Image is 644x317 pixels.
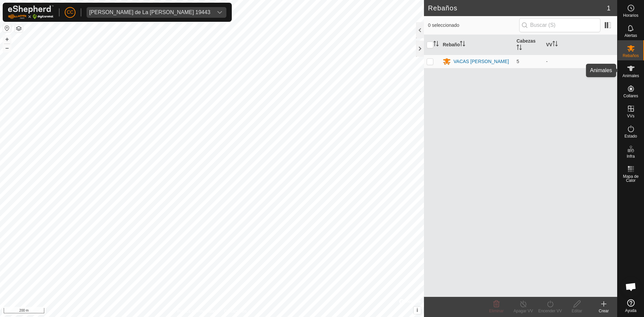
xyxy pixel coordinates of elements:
[3,24,11,32] button: Restablecer Mapa
[625,309,637,313] span: Ayuda
[428,4,607,12] h2: Rebaños
[625,34,637,38] span: Alertas
[8,5,54,19] img: Logo Gallagher
[517,59,519,64] span: 5
[552,42,558,47] p-sorticon: Activar para ordenar
[618,297,644,315] a: Ayuda
[440,35,514,55] th: Rebaño
[627,114,634,118] span: VVs
[623,94,638,98] span: Collares
[67,9,73,16] span: CC
[623,13,638,17] span: Horarios
[623,74,639,78] span: Animales
[619,174,642,182] span: Mapa de Calor
[543,35,617,55] th: VV
[621,277,641,297] a: Chat abierto
[417,307,418,313] span: i
[414,307,421,314] button: i
[453,58,509,65] div: VACAS [PERSON_NAME]
[213,7,226,18] div: dropdown trigger
[623,54,639,58] span: Rebaños
[543,55,617,68] td: -
[514,35,543,55] th: Cabezas
[3,35,11,43] button: +
[15,24,23,33] button: Capas del Mapa
[537,308,563,314] div: Encender VV
[224,308,247,314] a: Contáctenos
[177,308,216,314] a: Política de Privacidad
[433,42,439,47] p-sorticon: Activar para ordenar
[563,308,590,314] div: Editar
[625,134,637,138] span: Estado
[89,10,210,15] div: [PERSON_NAME] de La [PERSON_NAME] 19443
[460,42,465,47] p-sorticon: Activar para ordenar
[489,309,503,313] span: Eliminar
[590,308,617,314] div: Crear
[517,46,522,51] p-sorticon: Activar para ordenar
[3,44,11,52] button: –
[607,3,610,13] span: 1
[510,308,537,314] div: Apagar VV
[627,154,635,158] span: Infra
[519,18,600,32] input: Buscar (S)
[428,22,519,29] span: 0 seleccionado
[87,7,213,18] span: Jose Manuel Olivera de La Vega 19443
